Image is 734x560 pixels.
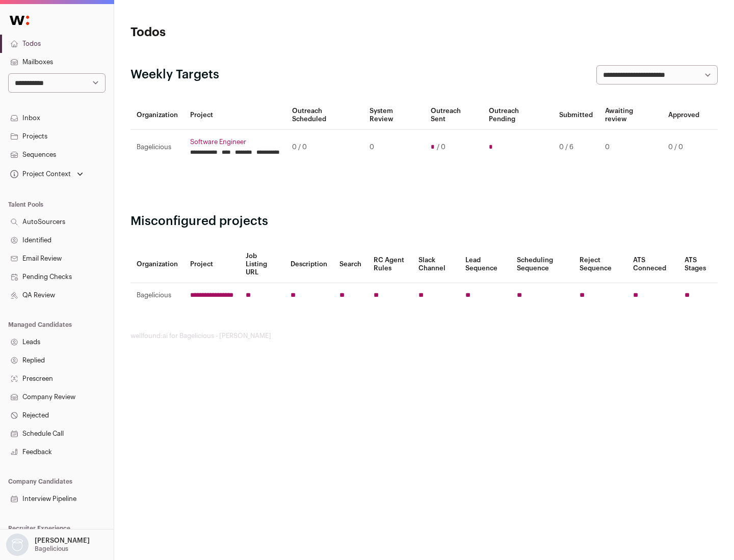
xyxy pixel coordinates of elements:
[4,10,35,31] img: Wellfound
[8,167,85,181] button: Open dropdown
[130,332,718,340] footer: wellfound:ai for Bagelicious - [PERSON_NAME]
[662,130,705,165] td: 0 / 0
[184,101,286,130] th: Project
[35,537,90,545] p: [PERSON_NAME]
[130,101,184,130] th: Organization
[8,170,71,178] div: Project Context
[286,101,363,130] th: Outreach Scheduled
[130,24,326,41] h1: Todos
[35,545,68,553] p: Bagelicious
[599,101,662,130] th: Awaiting review
[662,101,705,130] th: Approved
[627,246,678,283] th: ATS Conneced
[573,246,627,283] th: Reject Sequence
[412,246,459,283] th: Slack Channel
[130,246,184,283] th: Organization
[678,246,718,283] th: ATS Stages
[363,101,424,130] th: System Review
[553,101,599,130] th: Submitted
[130,130,184,165] td: Bagelicious
[483,101,553,130] th: Outreach Pending
[184,246,240,283] th: Project
[286,130,363,165] td: 0 / 0
[459,246,511,283] th: Lead Sequence
[130,67,219,83] h2: Weekly Targets
[6,534,29,556] img: nopic.png
[240,246,284,283] th: Job Listing URL
[333,246,368,283] th: Search
[363,130,424,165] td: 0
[4,534,92,556] button: Open dropdown
[130,213,718,230] h2: Misconfigured projects
[437,143,445,151] span: / 0
[599,130,662,165] td: 0
[553,130,599,165] td: 0 / 6
[368,246,412,283] th: RC Agent Rules
[130,283,184,308] td: Bagelicious
[425,101,483,130] th: Outreach Sent
[190,138,280,146] a: Software Engineer
[284,246,333,283] th: Description
[511,246,573,283] th: Scheduling Sequence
